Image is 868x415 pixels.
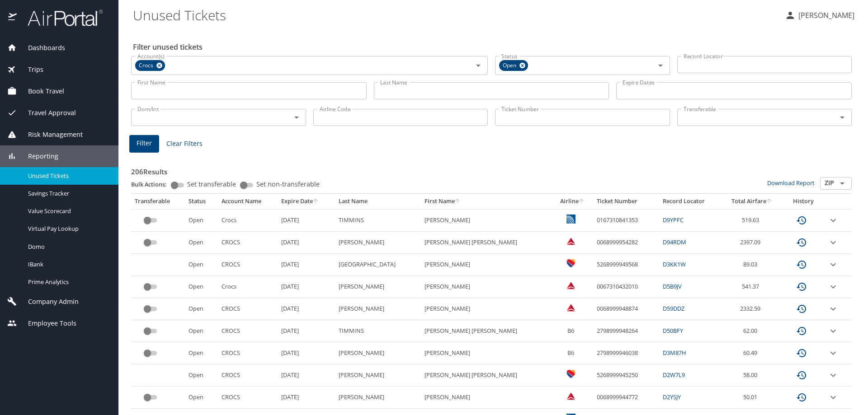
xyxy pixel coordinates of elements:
img: Delta Airlines [566,281,576,290]
span: Book Travel [17,86,64,96]
td: [DATE] [278,254,335,276]
td: CROCS [218,364,278,387]
span: IBank [28,260,108,269]
td: 541.37 [722,276,783,298]
button: expand row [828,303,839,314]
td: [DATE] [278,298,335,320]
button: sort [313,199,319,205]
td: 2798999946038 [593,342,659,364]
td: 0167310841353 [593,209,659,231]
div: Transferable [135,197,181,205]
button: Open [836,111,849,124]
th: Last Name [335,194,421,209]
th: Record Locator [659,194,722,209]
button: [PERSON_NAME] [781,7,858,23]
td: 2397.09 [722,232,783,254]
a: D2W7L9 [663,371,685,379]
td: 50.01 [722,387,783,409]
button: Open [290,111,303,124]
a: D2YSJY [663,393,681,401]
a: D9YPFC [663,216,684,224]
img: Delta Airlines [566,392,576,401]
td: 519.63 [722,209,783,231]
th: Total Airfare [722,194,783,209]
span: Domo [28,242,108,251]
td: [PERSON_NAME] [335,364,421,387]
td: Open [185,209,217,231]
td: Open [185,232,217,254]
td: [DATE] [278,342,335,364]
td: 0068999944772 [593,387,659,409]
button: sort [455,199,461,205]
button: expand row [828,370,839,381]
button: Filter [129,135,159,153]
span: Employee Tools [17,318,76,328]
button: Open [654,59,667,72]
div: Open [499,60,528,71]
button: expand row [828,348,839,359]
td: CROCS [218,232,278,254]
button: sort [579,199,585,205]
span: Filter [137,138,152,149]
h2: Filter unused tickets [133,40,854,54]
img: icon-airportal.png [8,9,18,27]
td: [DATE] [278,232,335,254]
td: [PERSON_NAME] [335,298,421,320]
h1: Unused Tickets [133,1,778,29]
img: Southwest Airlines [566,369,576,378]
td: [DATE] [278,209,335,231]
td: CROCS [218,342,278,364]
td: 89.03 [722,254,783,276]
td: CROCS [218,298,278,320]
td: 5268999945250 [593,364,659,387]
span: Trips [17,65,43,75]
td: [PERSON_NAME] [421,342,552,364]
td: Open [185,364,217,387]
td: Open [185,298,217,320]
td: Open [185,342,217,364]
th: Airline [552,194,593,209]
a: D50BFY [663,326,683,335]
td: Open [185,276,217,298]
td: TIMMINS [335,209,421,231]
td: 2332.59 [722,298,783,320]
span: Open [499,61,522,70]
div: Crocs [135,60,165,71]
button: expand row [828,215,839,226]
td: [PERSON_NAME] [421,387,552,409]
span: Risk Management [17,130,83,140]
button: expand row [828,259,839,270]
th: Expire Date [278,194,335,209]
span: B6 [567,349,574,357]
td: [PERSON_NAME] [PERSON_NAME] [421,320,552,342]
td: TIMMINS [335,320,421,342]
th: Ticket Number [593,194,659,209]
th: Account Name [218,194,278,209]
button: expand row [828,392,839,403]
h3: 206 Results [131,161,852,177]
td: 60.49 [722,342,783,364]
button: expand row [828,281,839,292]
td: 0068999954282 [593,232,659,254]
a: D59DDZ [663,304,684,312]
p: [PERSON_NAME] [796,10,854,21]
span: Value Scorecard [28,207,108,215]
td: 2798999948264 [593,320,659,342]
span: Clear Filters [166,138,203,149]
td: [PERSON_NAME] [335,232,421,254]
td: [PERSON_NAME] [421,276,552,298]
td: 0068999948874 [593,298,659,320]
td: [PERSON_NAME] [421,298,552,320]
td: Crocs [218,276,278,298]
td: 5268999949568 [593,254,659,276]
td: 62.00 [722,320,783,342]
td: CROCS [218,320,278,342]
img: airportal-logo.png [18,9,103,27]
td: [DATE] [278,364,335,387]
td: [GEOGRAPHIC_DATA] [335,254,421,276]
span: Virtual Pay Lookup [28,224,108,233]
a: D3KK1W [663,260,686,268]
img: Southwest Airlines [566,259,576,268]
td: [PERSON_NAME] [421,209,552,231]
th: History [783,194,824,209]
